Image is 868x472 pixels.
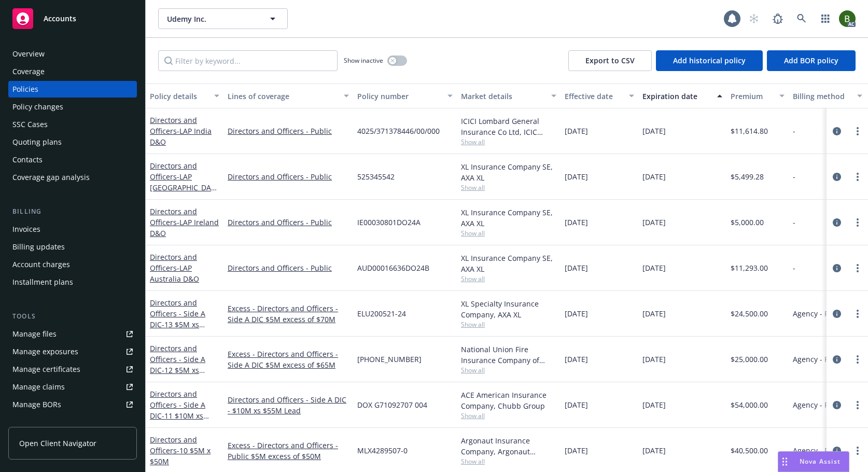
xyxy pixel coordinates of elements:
button: Lines of coverage [223,84,353,108]
a: Invoices [8,221,137,238]
a: Directors and Officers - Side A DIC [150,298,218,351]
a: circleInformation [831,308,843,320]
span: $54,000.00 [731,399,768,410]
div: Drag to move [778,452,791,471]
span: $24,500.00 [731,308,768,319]
a: Billing updates [8,239,137,255]
span: Add BOR policy [784,55,838,65]
a: Directors and Officers [150,252,199,284]
a: Start snowing [744,8,764,29]
div: Manage files [12,326,57,342]
div: Policy changes [12,99,63,115]
span: Agency - Pay in full [793,399,859,410]
a: Manage certificates [8,361,137,378]
span: Show all [461,411,556,420]
a: circleInformation [831,171,843,183]
button: Policy number [353,84,457,108]
div: Coverage [12,63,45,80]
span: $11,293.00 [731,262,768,273]
span: - LAP India D&O [150,126,212,147]
a: Policy changes [8,99,137,115]
span: MLX4289507-0 [357,445,408,456]
a: more [851,308,864,320]
input: Filter by keyword... [158,50,338,71]
span: [DATE] [642,171,666,182]
a: Excess - Directors and Officers - Side A DIC $5M excess of $65M [228,349,349,370]
a: Directors and Officers - Side A DIC [150,389,212,432]
button: Billing method [789,84,866,108]
span: Show all [461,274,556,283]
button: Nova Assist [778,451,849,472]
span: ELU200521-24 [357,308,406,319]
a: Directors and Officers - Side A DIC [150,343,218,386]
button: Add BOR policy [767,50,856,71]
span: - 12 $5M xs $65M Excess Side A [150,365,218,386]
a: circleInformation [831,262,843,274]
span: Agency - Pay in full [793,308,859,319]
span: - 13 $5M xs $70M Excess Side A DIC [150,320,218,351]
div: Manage claims [12,379,65,395]
a: Overview [8,46,137,62]
div: Overview [12,46,45,62]
span: $40,500.00 [731,445,768,456]
a: Switch app [815,8,836,29]
div: Argonaut Insurance Company, Argonaut Insurance Company (Argo) [461,435,556,457]
span: [DATE] [565,399,588,410]
span: 525345542 [357,171,395,182]
button: Expiration date [638,84,726,108]
img: photo [839,10,856,27]
a: Excess - Directors and Officers - Side A DIC $5M excess of $70M [228,303,349,325]
span: Nova Assist [800,457,841,466]
span: [DATE] [565,171,588,182]
a: Excess - Directors and Officers - Public $5M excess of $50M [228,440,349,462]
a: more [851,262,864,274]
div: Manage certificates [12,361,80,378]
span: [DATE] [642,354,666,365]
a: more [851,445,864,457]
div: Expiration date [642,91,711,102]
a: Manage files [8,326,137,342]
span: - LAP Ireland D&O [150,217,219,238]
a: Manage BORs [8,396,137,413]
button: Policy details [146,84,223,108]
div: Billing [8,206,137,217]
button: Effective date [561,84,638,108]
div: XL Specialty Insurance Company, AXA XL [461,298,556,320]
span: Show all [461,137,556,146]
div: Coverage gap analysis [12,169,90,186]
span: Accounts [44,15,76,23]
span: Agency - Pay in full [793,445,859,456]
span: Show all [461,229,556,238]
span: [DATE] [642,126,666,136]
div: Premium [731,91,773,102]
span: [DATE] [565,308,588,319]
a: Directors and Officers [150,161,215,203]
span: Add historical policy [673,55,746,65]
a: Report a Bug [767,8,788,29]
a: Directors and Officers [150,115,212,147]
span: [DATE] [642,399,666,410]
a: Contacts [8,151,137,168]
span: - [793,171,795,182]
span: - [793,126,795,136]
a: Account charges [8,256,137,273]
a: more [851,125,864,137]
span: $25,000.00 [731,354,768,365]
span: AUD00016636DO24B [357,262,429,273]
span: $5,499.28 [731,171,764,182]
div: Effective date [565,91,623,102]
a: more [851,353,864,366]
span: [DATE] [642,308,666,319]
span: Show inactive [344,56,383,65]
a: Quoting plans [8,134,137,150]
div: Policy number [357,91,441,102]
a: Installment plans [8,274,137,290]
span: - LAP [GEOGRAPHIC_DATA] [150,172,217,203]
div: Billing method [793,91,851,102]
div: Invoices [12,221,40,238]
span: - 10 $5M x $50M [150,446,211,466]
div: National Union Fire Insurance Company of [GEOGRAPHIC_DATA], [GEOGRAPHIC_DATA], AIG [461,344,556,366]
a: circleInformation [831,353,843,366]
button: Market details [457,84,561,108]
a: SSC Cases [8,116,137,133]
